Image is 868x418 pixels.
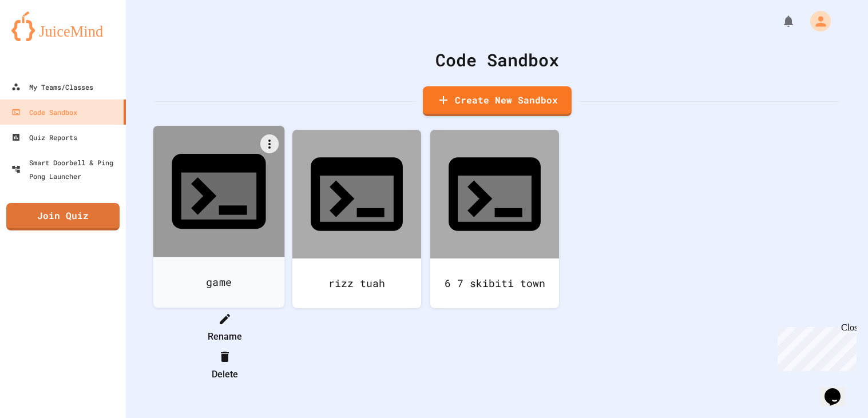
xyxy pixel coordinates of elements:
[11,80,93,94] div: My Teams/Classes
[166,347,283,384] li: Delete
[430,130,559,308] a: 6 7 skibiti town
[153,257,285,308] div: game
[773,323,857,371] iframe: chat widget
[11,130,77,144] div: Quiz Reports
[153,126,285,308] a: game
[798,8,834,34] div: My Account
[423,86,572,116] a: Create New Sandbox
[292,130,421,308] a: rizz tuah
[11,11,114,41] img: logo-orange.svg
[5,5,79,73] div: Chat with us now!Close
[430,258,559,308] div: 6 7 skibiti town
[292,258,421,308] div: rizz tuah
[820,372,857,407] iframe: chat widget
[154,47,839,73] div: Code Sandbox
[11,156,121,183] div: Smart Doorbell & Ping Pong Launcher
[11,105,77,119] div: Code Sandbox
[760,11,798,31] div: My Notifications
[166,309,283,346] li: Rename
[6,203,120,230] a: Join Quiz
